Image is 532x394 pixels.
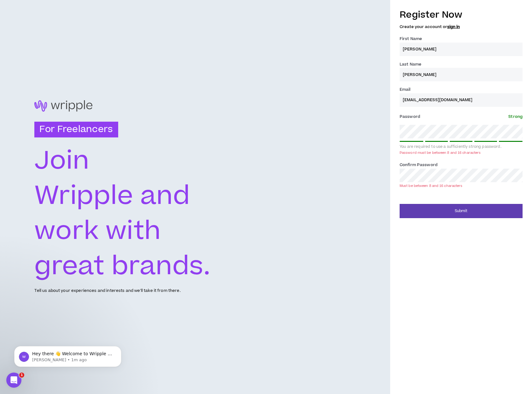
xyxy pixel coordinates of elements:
[400,8,523,21] h3: Register Now
[34,248,210,285] text: great brands.
[19,373,24,378] span: 1
[400,68,523,81] input: Last name
[400,84,411,95] label: Email
[400,25,523,29] h5: Create your account or
[400,114,420,119] span: Password
[400,34,422,44] label: First Name
[400,183,463,188] div: Must be between 8 and 16 characters
[447,24,460,30] a: sign in
[400,204,523,218] button: Submit
[400,93,523,107] input: Enter Email
[34,178,190,214] text: Wripple and
[5,333,131,377] iframe: Intercom notifications message
[400,150,481,155] div: Password must be between 8 and 16 characters
[34,213,162,249] text: work with
[400,59,421,69] label: Last Name
[6,373,21,388] iframe: Intercom live chat
[34,122,118,137] h3: For Freelancers
[400,160,437,170] label: Confirm Password
[34,288,180,294] p: Tell us about your experiences and interests and we'll take it from there.
[508,114,523,119] span: Strong
[34,142,90,179] text: Join
[400,144,523,149] div: You are required to use a sufficiently strong password.
[400,43,523,56] input: First name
